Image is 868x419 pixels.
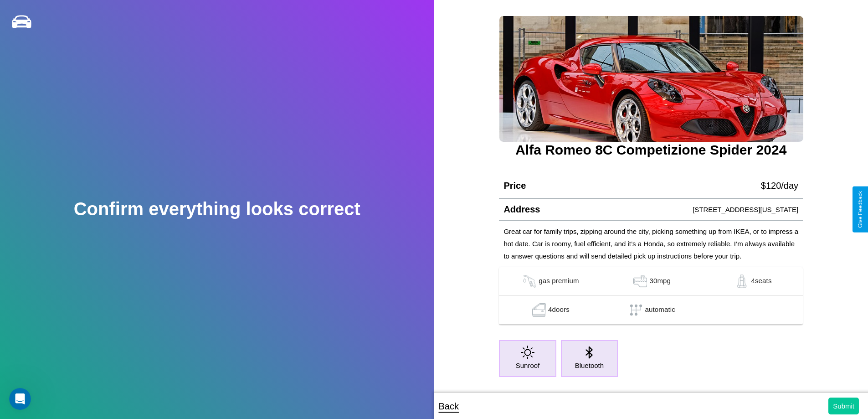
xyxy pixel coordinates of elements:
p: Great car for family trips, zipping around the city, picking something up from IKEA, or to impres... [503,225,798,262]
table: simple table [499,267,803,325]
h4: Address [503,204,540,215]
img: gas [631,274,649,288]
h2: Confirm everything looks correct [74,199,360,219]
p: [STREET_ADDRESS][US_STATE] [693,203,798,216]
iframe: Intercom live chat [9,388,31,410]
button: Submit [828,398,859,414]
p: Bluetooth [575,359,604,372]
h4: Price [503,181,526,191]
img: gas [520,274,539,288]
p: $ 120 /day [761,177,798,194]
img: gas [733,274,751,288]
p: 30 mpg [649,274,671,288]
p: Back [439,398,459,414]
p: automatic [645,303,675,317]
h3: Alfa Romeo 8C Competizione Spider 2024 [499,142,803,158]
p: gas premium [539,274,579,288]
div: Give Feedback [857,191,863,228]
p: Sunroof [516,359,540,372]
img: gas [530,303,548,317]
p: 4 seats [751,274,771,288]
p: 4 doors [548,303,570,317]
